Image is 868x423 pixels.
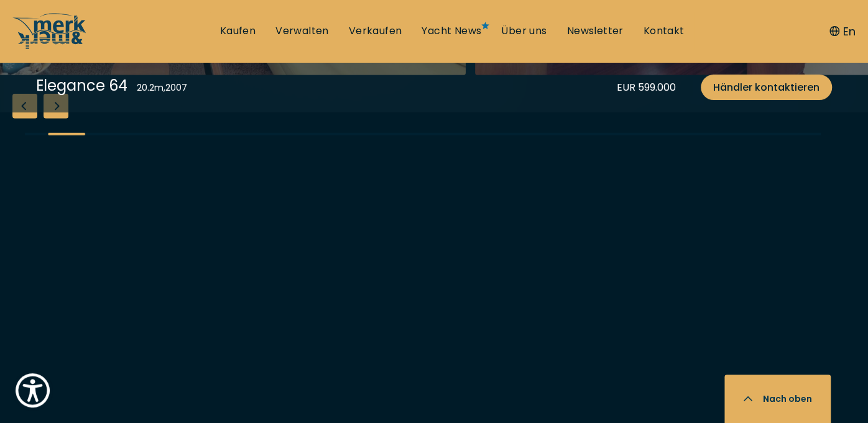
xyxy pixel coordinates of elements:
a: Kontakt [644,24,685,38]
div: 20.2 m , 2007 [137,81,187,94]
a: Newsletter [567,24,624,38]
button: En [829,23,856,40]
a: Händler kontaktieren [701,75,832,100]
button: Show Accessibility Preferences [12,370,53,411]
a: Verwalten [275,24,329,38]
span: Händler kontaktieren [713,80,820,95]
a: Verkaufen [349,24,402,38]
button: Nach oben [724,375,831,423]
a: Yacht News [422,24,481,38]
a: Über uns [501,24,547,38]
a: Kaufen [220,24,256,38]
div: EUR 599.000 [617,80,676,95]
div: Elegance 64 [36,75,127,96]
